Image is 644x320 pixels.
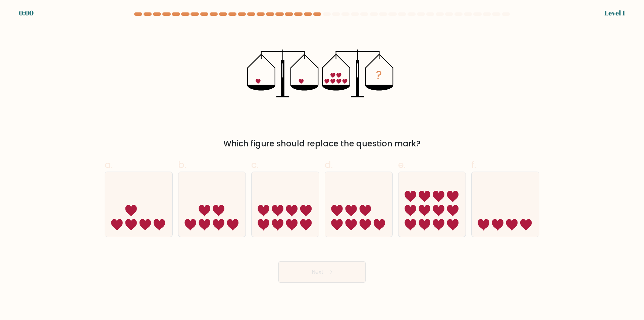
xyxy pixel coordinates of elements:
[325,158,333,171] span: d.
[471,158,476,171] span: f.
[278,261,366,283] button: Next
[109,138,535,150] div: Which figure should replace the question mark?
[105,158,113,171] span: a.
[251,158,259,171] span: c.
[376,67,382,83] tspan: ?
[604,8,625,18] div: Level 1
[19,8,34,18] div: 0:00
[178,158,186,171] span: b.
[398,158,406,171] span: e.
